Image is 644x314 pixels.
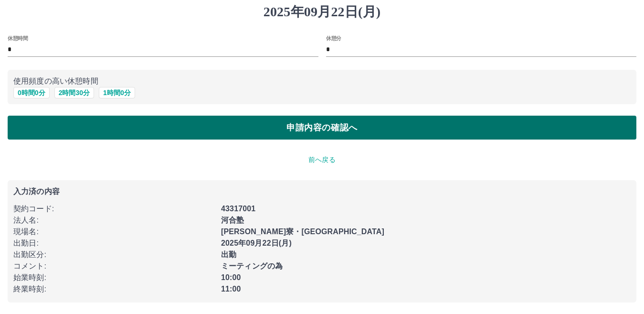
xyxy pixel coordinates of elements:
[221,216,244,224] b: 河合塾
[13,203,215,215] p: 契約コード :
[8,4,636,20] h1: 2025年09月22日(月)
[13,76,631,87] p: 使用頻度の高い休憩時間
[221,205,255,213] b: 43317001
[221,227,384,236] b: [PERSON_NAME]寮・[GEOGRAPHIC_DATA]
[13,260,215,272] p: コメント :
[8,155,636,165] p: 前へ戻る
[221,250,236,259] b: 出勤
[221,273,241,282] b: 10:00
[13,87,50,98] button: 0時間0分
[221,285,241,293] b: 11:00
[13,283,215,295] p: 終業時刻 :
[326,34,341,42] label: 休憩分
[99,87,135,98] button: 1時間0分
[13,215,215,226] p: 法人名 :
[13,272,215,283] p: 始業時刻 :
[13,188,631,195] p: 入力済の内容
[13,238,215,249] p: 出勤日 :
[221,262,283,270] b: ミーティングの為
[221,239,292,247] b: 2025年09月22日(月)
[13,249,215,260] p: 出勤区分 :
[54,87,94,98] button: 2時間30分
[8,34,28,42] label: 休憩時間
[13,226,215,238] p: 現場名 :
[8,116,636,140] button: 申請内容の確認へ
